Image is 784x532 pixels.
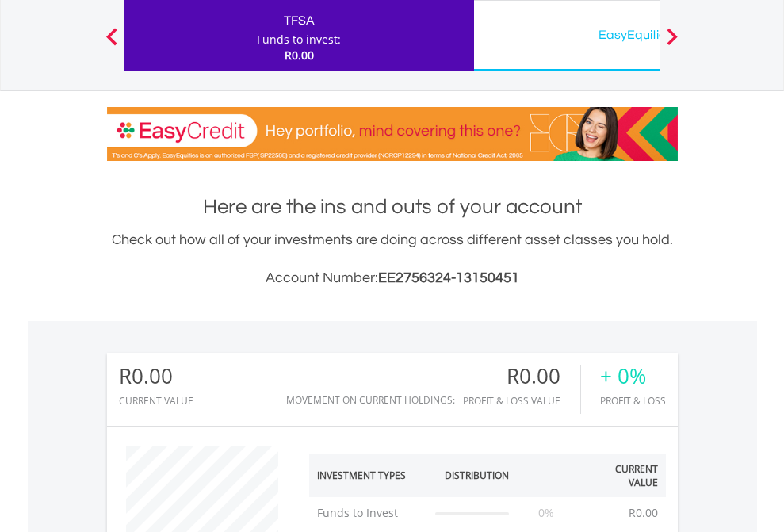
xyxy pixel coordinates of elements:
h3: Account Number: [107,267,678,289]
div: R0.00 [119,365,193,388]
td: Funds to Invest [309,497,428,529]
div: + 0% [600,365,666,388]
div: Funds to invest: [257,32,341,48]
div: R0.00 [463,365,580,388]
div: TFSA [133,10,465,32]
th: Current Value [576,454,666,497]
button: Next [656,36,688,52]
img: EasyCredit Promotion Banner [107,107,678,161]
td: 0% [517,497,576,529]
span: R0.00 [285,48,314,63]
span: EE2756324-13150451 [378,270,519,285]
div: CURRENT VALUE [119,396,193,406]
div: Check out how all of your investments are doing across different asset classes you hold. [107,229,678,289]
button: Previous [96,36,128,52]
div: Movement on Current Holdings: [286,395,455,405]
td: R0.00 [621,497,666,529]
h1: Here are the ins and outs of your account [107,193,678,221]
div: Profit & Loss [600,396,666,406]
div: Profit & Loss Value [463,396,580,406]
div: Distribution [445,469,509,482]
th: Investment Types [309,454,428,497]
